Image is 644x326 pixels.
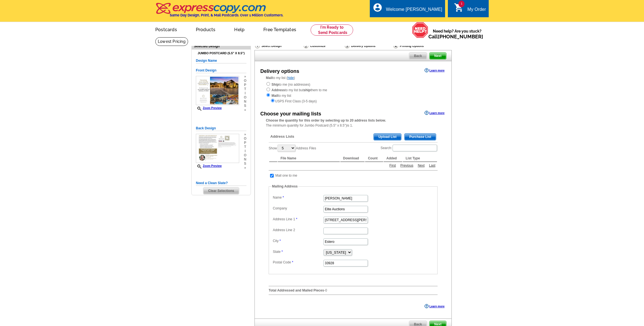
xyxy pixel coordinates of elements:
a: 1 shopping_cart My Order [454,6,486,13]
span: Address Lists [270,134,294,139]
strong: Mail [266,76,272,80]
span: t [244,145,246,149]
h4: Same Day Design, Print, & Mail Postcards. Over 1 Million Customers. [170,13,283,17]
img: help [412,22,428,38]
label: Company [273,206,323,211]
div: - [266,129,440,299]
span: » [244,166,246,170]
img: small-thumb.jpg [196,134,239,163]
span: s [244,104,246,108]
div: to my list ( ) [255,75,451,104]
span: Next [430,53,446,59]
a: Postcards [146,23,186,36]
span: n [244,100,246,104]
span: Upload List [374,134,401,140]
div: USPS First Class (3-5 days) [266,98,440,104]
legend: Mailing Address [271,184,298,189]
div: to me (no addresses) to my list but them to me to my list [266,81,440,104]
h5: Back Design [196,126,246,131]
a: Back [409,52,427,60]
a: Help [225,23,253,36]
i: shopping_cart [454,3,464,13]
span: o [244,153,246,157]
span: p [244,141,246,145]
span: Need help? Are you stuck? [428,28,486,39]
div: Select Design [254,43,303,50]
img: small-thumb.jpg [196,76,239,105]
strong: Ship [271,83,279,87]
input: Search: [393,145,437,151]
a: Last [428,163,437,168]
a: Zoom Preview [196,164,222,167]
div: Printing Options [393,43,442,49]
span: Purchase List [405,134,436,140]
span: p [244,83,246,87]
img: Customize [304,43,308,48]
a: Learn more [425,68,445,73]
span: o [244,79,246,83]
th: Count [365,155,383,162]
label: Name [273,195,323,200]
div: Customize [303,43,344,49]
div: Delivery options [260,68,299,75]
strong: Choose the quantity for this order by selecting up to 20 address lists below. [266,118,386,122]
th: List Type [403,155,437,162]
div: My Order [467,7,486,15]
span: n [244,157,246,162]
img: Delivery Options [345,43,350,48]
label: Show Address Files [269,144,316,152]
img: Printing Options & Summary [393,43,398,48]
i: account_circle [373,3,383,13]
span: i [244,149,246,153]
h5: Front Design [196,68,246,73]
a: Learn more [425,304,445,308]
h4: Jumbo Postcard (5.5" x 8.5") [196,51,246,55]
div: Welcome [PERSON_NAME] [386,7,442,15]
th: File Name [278,155,340,162]
a: First [388,163,397,168]
th: Download [340,155,365,162]
span: » [244,132,246,137]
h5: Design Name [196,58,246,63]
strong: Total Addressed and Mailed Pieces [269,288,324,292]
img: Select Design [255,43,260,48]
strong: Address [271,88,285,92]
span: Clear Selections [203,187,239,194]
div: Choose your mailing lists [260,110,321,118]
span: 0 [325,288,327,292]
label: Address Line 2 [273,228,323,233]
div: Selected Design [192,43,251,49]
a: [PHONE_NUMBER] [438,34,483,39]
a: hide [288,76,294,80]
strong: ship [304,88,311,92]
td: Mail one to me [275,173,298,178]
div: The minimum quantity for Jumbo Postcard (5.5" x 8.5")is 1. [255,118,451,128]
div: Delivery Options [344,43,393,50]
span: Call [428,34,483,39]
a: Zoom Preview [196,107,222,110]
a: Previous [399,163,415,168]
a: Next [416,163,426,168]
label: State [273,249,323,254]
span: o [244,95,246,100]
span: » [244,75,246,79]
span: t [244,87,246,91]
span: 1 [458,1,465,7]
a: Learn more [425,111,445,115]
a: Free Templates [254,23,305,36]
label: Postal Code [273,260,323,265]
label: Search: [381,144,438,152]
span: Back [409,53,427,59]
label: Address Line 1 [273,217,323,222]
h5: Need a Clean Slate? [196,181,246,186]
select: ShowAddress Files [278,145,295,152]
span: o [244,137,246,141]
a: Same Day Design, Print, & Mail Postcards. Over 1 Million Customers. [155,7,283,17]
span: » [244,108,246,112]
strong: Mail [271,94,278,98]
span: i [244,91,246,95]
span: s [244,162,246,166]
th: Added [384,155,402,162]
label: City [273,238,323,243]
a: Products [187,23,224,36]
